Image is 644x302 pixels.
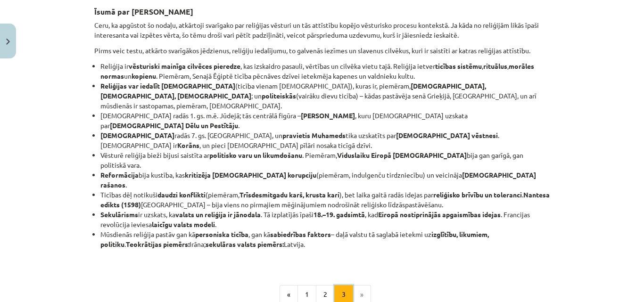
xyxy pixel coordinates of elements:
b: [DEMOGRAPHIC_DATA] [100,131,174,139]
b: 18.–19. gadsimtā [314,210,365,219]
li: (ticība vienam [DEMOGRAPHIC_DATA]), kuras ir, piemēram, ; un (vairāku dievu ticība) – kādas pastā... [100,81,550,111]
b: [DEMOGRAPHIC_DATA] rašanos [100,171,536,189]
b: izglītību, likumiem, politiku [100,230,489,248]
b: [DEMOGRAPHIC_DATA] Dēlu un Pestītāju [110,121,238,130]
b: pravietis Muhameds [282,131,346,139]
b: reliģisko brīvību un toleranci [433,190,522,199]
b: [DEMOGRAPHIC_DATA] vēstnesi [396,131,498,139]
b: sekulāras valsts piemērs: [206,240,284,248]
b: Trīsdesmitgadu karš, krusta kari [239,190,339,199]
li: Ticības dēļ notikuši (piemēram, ), bet laika gaitā radās idejas par . [GEOGRAPHIC_DATA] – bija vi... [100,190,550,210]
p: Pirms veic testu, atkārto svarīgākos jēdzienus, reliģiju iedalījumu, to galvenās iezīmes un slave... [94,46,550,56]
b: personiska ticība [195,230,248,238]
b: ticības sistēmu [435,62,482,70]
b: kopienu [132,72,156,80]
b: kritizēja [DEMOGRAPHIC_DATA] korupciju [185,171,316,179]
b: Sekulārisms [100,210,138,219]
b: Viduslaiku Eiropā [DEMOGRAPHIC_DATA] [337,151,467,159]
b: Korāns [177,141,199,149]
li: Mūsdienās reliģija pastāv gan kā , gan kā – daļā valstu tā saglabā ietekmi uz . Irāna; Latvija. [100,229,550,249]
li: Vēsturē reliģija bieži bijusi saistīta ar . Piemēram, bija gan garīgā, gan politiskā vara. [100,150,550,170]
li: [DEMOGRAPHIC_DATA] radās 1. gs. m.ē. Jūdejā; tās centrālā figūra – , kuru [DEMOGRAPHIC_DATA] uzsk... [100,111,550,131]
p: Ceru, ka apgūstot šo nodaļu, atkārtoji svarīgako par reliģijas vēsturi un tās attīstību kopējo vē... [94,20,550,40]
b: Reliģijas var iedalīt [DEMOGRAPHIC_DATA] [100,82,235,90]
li: bija kustība, kas (piemēram, indulgenču tirdzniecību) un veicināja . [100,170,550,190]
strong: Īsumā par [PERSON_NAME] [94,7,193,16]
b: vēsturiski mainīga cilvēces pieredze [129,62,240,70]
b: laicīgu valsts modeli [152,220,215,229]
b: morāles normas [100,62,534,80]
b: [DEMOGRAPHIC_DATA], [DEMOGRAPHIC_DATA], [DEMOGRAPHIC_DATA] [100,82,486,100]
b: sabiedrības faktors [270,230,331,238]
b: Eiropā nostiprinājās apgaismības idejas [378,210,501,219]
li: Reliģija ir , kas izskaidro pasauli, vērtības un cilvēka vietu tajā. Reliģija ietver , , un . Pie... [100,61,550,81]
b: politeiskās [262,91,296,100]
li: ir uzskats, ka . Tā izplatījās īpaši , kad . Francijas revolūcija ieviesa . [100,210,550,229]
li: radās 7. gs. [GEOGRAPHIC_DATA], un tika uzskatīts par . [DEMOGRAPHIC_DATA] ir , un pieci [DEMOGRA... [100,131,550,150]
img: icon-close-lesson-0947bae3869378f0d4975bcd49f059093ad1ed9edebbc8119c70593378902aed.svg [6,39,10,45]
b: [PERSON_NAME] [301,111,355,120]
b: Reformācija [100,171,139,179]
b: Teokrātijas piemērs: [126,240,190,248]
b: rituālus [483,62,507,70]
b: Nantesa edikts (1598) [100,190,550,209]
b: politisko varu un likumdošanu [209,151,302,159]
b: daudzi konflikti [157,190,206,199]
b: valsts un reliģija ir jānodala [175,210,261,219]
